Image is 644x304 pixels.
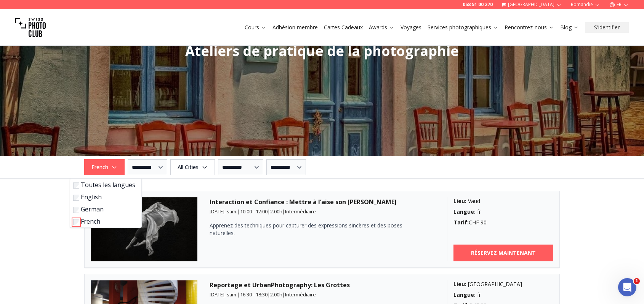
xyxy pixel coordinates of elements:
span: 10:00 - 12:00 [240,208,268,215]
div: French [70,178,142,228]
button: Services photographiques [425,22,501,33]
span: French [85,160,123,174]
div: [GEOGRAPHIC_DATA] [453,280,554,288]
input: French [73,219,79,225]
div: fr [453,208,554,216]
b: Lieu : [453,197,466,205]
input: Toutes les langues [73,182,79,189]
h3: Reportage et UrbanPhotography: Les Grottes [210,280,435,290]
img: Interaction et Confiance : Mettre à l’aise son Modèle [91,197,197,261]
small: | | | [210,208,316,215]
a: Blog [560,24,579,31]
a: RÉSERVEZ MAINTENANT [453,245,554,261]
a: Awards [369,24,394,31]
span: 90 [481,219,487,226]
span: 1 [634,278,640,284]
button: Cours [242,22,269,33]
button: Rencontrez-nous [501,22,557,33]
span: [DATE], sam. [210,208,237,215]
label: German [73,205,135,214]
a: Services photographiques [428,24,498,31]
b: Lieu : [453,280,466,288]
button: Blog [557,22,582,33]
button: Awards [366,22,397,33]
span: Intermédiaire [285,291,316,298]
span: 16:30 - 18:30 [240,291,268,298]
a: Rencontrez-nous [505,24,554,31]
input: German [73,207,79,213]
div: fr [453,291,554,299]
b: Langue : [453,291,476,298]
a: Cours [245,24,266,31]
button: Adhésion membre [269,22,321,33]
a: Voyages [400,24,421,31]
div: CHF [453,219,554,226]
b: Tarif : [453,219,469,226]
button: French [84,159,125,175]
span: Intermédiaire [285,208,316,215]
label: English [73,192,135,202]
span: 2.00 h [270,291,282,298]
button: Voyages [397,22,425,33]
small: | | | [210,291,316,298]
span: 2.00 h [270,208,282,215]
iframe: Intercom live chat [618,278,636,296]
a: Adhésion membre [272,24,318,31]
span: Ateliers de pratique de la photographie [185,42,459,60]
span: All Cities [171,160,214,174]
label: Toutes les langues [73,180,135,189]
span: [DATE], sam. [210,291,237,298]
button: S'identifier [585,22,629,33]
button: All Cities [170,159,215,175]
h3: Interaction et Confiance : Mettre à l’aise son [PERSON_NAME] [210,197,435,206]
button: Cartes Cadeaux [321,22,366,33]
a: 058 51 00 270 [463,2,493,8]
p: Apprenez des techniques pour capturer des expressions sincères et des poses naturelles. [210,222,408,237]
a: Cartes Cadeaux [324,24,363,31]
input: English [73,195,79,201]
b: RÉSERVEZ MAINTENANT [471,249,536,257]
b: Langue : [453,208,476,215]
label: French [73,217,135,226]
div: Vaud [453,197,554,205]
img: Swiss photo club [15,12,46,43]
